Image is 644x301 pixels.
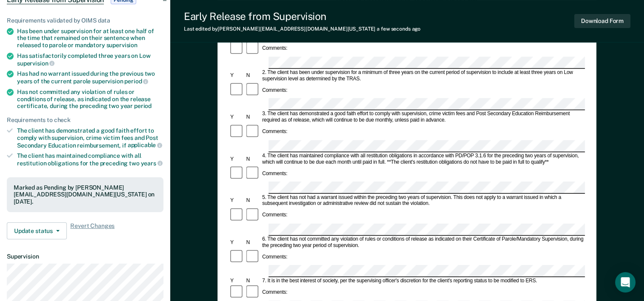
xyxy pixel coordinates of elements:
[261,278,585,284] div: 7. It is in the best interest of society, per the supervising officer's discretion for the client...
[184,26,421,32] div: Last edited by [PERSON_NAME][EMAIL_ADDRESS][DOMAIN_NAME][US_STATE]
[377,26,421,32] span: a few seconds ago
[229,73,245,79] div: Y
[261,195,585,207] div: 5. The client has not had a warrant issued within the preceding two years of supervision. This do...
[245,239,261,246] div: N
[7,17,163,24] div: Requirements validated by OIMS data
[261,69,585,82] div: 2. The client has been under supervision for a minimum of three years on the current period of su...
[245,114,261,121] div: N
[124,78,148,85] span: period
[615,272,635,292] div: Open Intercom Messenger
[261,87,289,94] div: Comments:
[245,156,261,162] div: N
[261,111,585,124] div: 3. The client has demonstrated a good faith effort to comply with supervision, crime victim fees ...
[245,73,261,79] div: N
[245,198,261,204] div: N
[17,52,163,67] div: Has satisfactorily completed three years on Low
[17,127,163,149] div: The client has demonstrated a good faith effort to comply with supervision, crime victim fees and...
[7,116,163,124] div: Requirements to check
[261,170,289,177] div: Comments:
[261,212,289,219] div: Comments:
[261,254,289,260] div: Comments:
[574,14,630,28] button: Download Form
[70,222,114,239] span: Revert Changes
[7,253,163,260] dt: Supervision
[17,28,163,49] div: Has been under supervision for at least one half of the time that remained on their sentence when...
[128,142,162,148] span: applicable
[17,70,163,85] div: Has had no warrant issued during the previous two years of the current parole supervision
[7,222,67,239] button: Update status
[134,102,152,109] span: period
[14,184,157,205] div: Marked as Pending by [PERSON_NAME][EMAIL_ADDRESS][DOMAIN_NAME][US_STATE] on [DATE].
[261,153,585,166] div: 4. The client has maintained compliance with all restitution obligations in accordance with PD/PO...
[17,88,163,110] div: Has not committed any violation of rules or conditions of release, as indicated on the release ce...
[17,152,163,167] div: The client has maintained compliance with all restitution obligations for the preceding two
[245,278,261,284] div: N
[229,198,245,204] div: Y
[106,42,137,48] span: supervision
[184,10,421,23] div: Early Release from Supervision
[229,114,245,121] div: Y
[229,278,245,284] div: Y
[261,236,585,249] div: 6. The client has not committed any violation of rules or conditions of release as indicated on t...
[261,290,289,296] div: Comments:
[261,129,289,135] div: Comments:
[229,239,245,246] div: Y
[229,156,245,162] div: Y
[261,45,289,52] div: Comments:
[141,160,163,167] span: years
[17,60,54,67] span: supervision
